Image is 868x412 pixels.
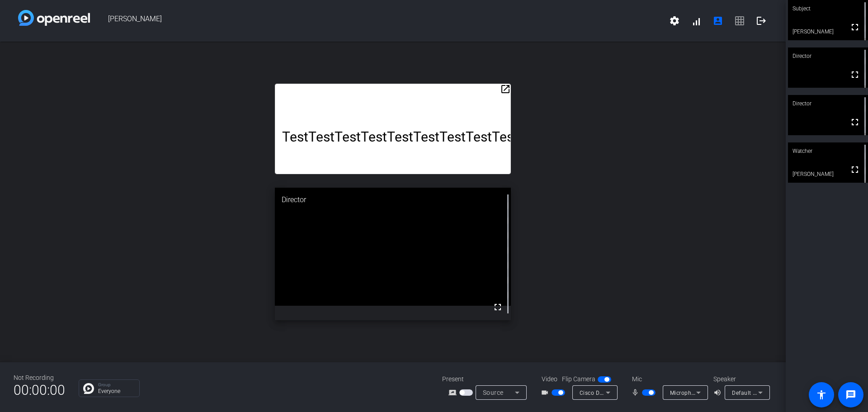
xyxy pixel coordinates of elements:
mat-icon: screen_share_outline [448,387,459,398]
mat-icon: message [845,389,856,400]
div: Speaker [713,374,768,384]
div: Director [275,188,510,212]
mat-icon: account_box [712,15,723,26]
div: Mic [623,374,713,384]
mat-icon: fullscreen [849,22,860,33]
mat-icon: mic_none [631,387,642,398]
mat-icon: volume_up [713,387,724,398]
div: Watcher [788,142,868,160]
mat-icon: settings [669,15,680,26]
div: Director [788,47,868,65]
mat-icon: fullscreen [492,302,503,313]
span: 00:00:00 [14,379,65,401]
mat-icon: videocam_outline [541,387,552,398]
button: signal_cellular_alt [685,10,707,32]
div: Not Recording [14,373,65,383]
mat-icon: accessibility [816,389,827,400]
p: Group [98,383,135,387]
span: [PERSON_NAME] [90,10,664,32]
mat-icon: open_in_new [500,84,511,95]
mat-icon: fullscreen [849,164,860,175]
img: Chat Icon [83,383,94,394]
img: white-gradient.svg [18,10,90,26]
mat-icon: fullscreen [849,69,860,80]
span: Microphone (Cisco Desk Camera 4K) (05a6:0023) [670,389,802,396]
p: Everyone [98,388,135,394]
div: Director [788,95,868,112]
mat-icon: fullscreen [849,117,860,128]
span: Source [483,389,504,396]
span: Flip Camera [562,374,595,384]
mat-icon: logout [756,15,767,26]
p: TestTestTestTestTestTestTestTestTestTestTestTestTestTestTestTestTestTestTestTestTestTestTestTestT... [282,129,503,145]
div: Present [442,374,533,384]
span: Video [542,374,557,384]
span: Cisco Desk Camera 4K (05a6:0023) [580,389,674,396]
